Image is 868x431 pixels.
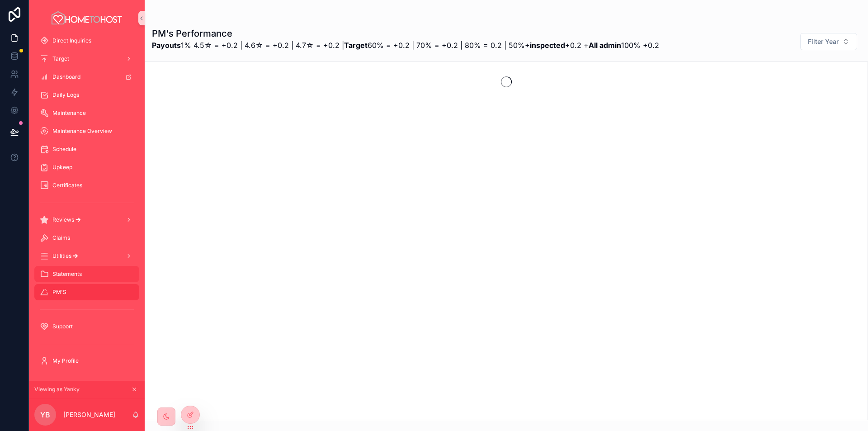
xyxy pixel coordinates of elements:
[34,159,139,175] a: Upkeep
[344,41,368,50] strong: Target
[52,55,69,62] span: Target
[52,73,80,81] span: Dashboard
[52,146,76,153] span: Schedule
[34,33,139,49] a: Direct Inquiries
[589,41,621,50] strong: All admin
[34,69,139,85] a: Dashboard
[34,248,139,264] a: Utilities 🡪
[52,270,82,278] span: Statements
[34,51,139,67] a: Target
[52,128,112,135] span: Maintenance Overview
[808,37,839,46] span: Filter Year
[152,27,659,40] h1: PM's Performance
[52,164,72,171] span: Upkeep
[52,234,70,242] span: Claims
[34,353,139,369] a: My Profile
[52,216,81,223] span: Reviews 🡪
[52,37,91,44] span: Direct Inquiries
[34,177,139,194] a: Certificates
[34,141,139,157] a: Schedule
[530,41,565,50] strong: inspected
[800,33,857,50] button: Select Button
[52,109,86,117] span: Maintenance
[52,91,79,99] span: Daily Logs
[34,87,139,103] a: Daily Logs
[29,36,145,381] div: scrollable content
[40,409,50,420] span: YB
[52,357,79,365] span: My Profile
[34,318,139,335] a: Support
[34,212,139,228] a: Reviews 🡪
[52,289,66,296] span: PM'S
[152,41,181,50] strong: Payouts
[63,410,115,419] p: [PERSON_NAME]
[34,105,139,121] a: Maintenance
[34,123,139,139] a: Maintenance Overview
[34,284,139,300] a: PM'S
[52,182,82,189] span: Certificates
[34,230,139,246] a: Claims
[34,266,139,282] a: Statements
[34,386,80,393] span: Viewing as Yanky
[152,40,659,51] p: 1% 4.5☆ = +0.2 | 4.6☆ = +0.2 | 4.7☆ = +0.2 | 60% = +0.2 | 70% = +0.2 | 80% = 0.2 | 50%+ +0.2 + 10...
[50,11,123,25] img: App logo
[52,252,78,260] span: Utilities 🡪
[52,323,73,330] span: Support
